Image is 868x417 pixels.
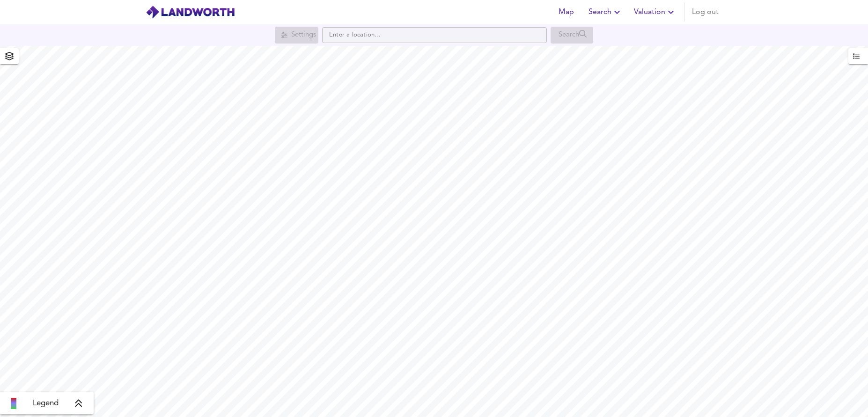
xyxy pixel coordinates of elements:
[585,3,626,22] button: Search
[688,3,722,22] button: Log out
[588,6,623,19] span: Search
[146,5,235,19] img: logo
[630,3,680,22] button: Valuation
[555,6,577,19] span: Map
[692,6,719,19] span: Log out
[551,27,593,44] div: Search for a location first or explore the map
[322,27,547,43] input: Enter a location...
[634,6,677,19] span: Valuation
[33,398,59,409] span: Legend
[551,3,581,22] button: Map
[275,27,318,44] div: Search for a location first or explore the map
